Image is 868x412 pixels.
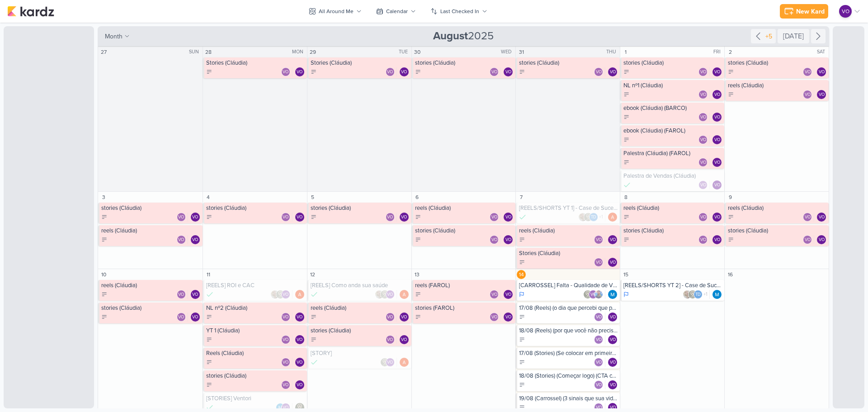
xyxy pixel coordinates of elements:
div: Ventori Oficial [490,235,499,244]
p: VO [505,238,511,242]
div: To Do [623,137,630,143]
p: Td [695,293,701,297]
p: VO [192,293,198,297]
div: Done [519,213,526,222]
div: Collaborators: Ventori Oficial [177,213,188,222]
div: Assignee: Ventori Oficial [712,180,722,189]
div: To Do [311,214,317,220]
div: Ventori Oficial [712,180,722,189]
div: 1 [621,47,630,57]
div: To Do [623,114,630,120]
div: To Do [623,91,630,98]
p: VO [401,215,407,220]
div: Ventori Oficial [281,290,290,299]
div: Ventori Oficial [817,67,826,76]
div: Assignee: Ventori Oficial [712,135,722,144]
div: 4 [204,193,213,202]
div: 6 [413,193,422,202]
div: To Do [415,214,421,220]
p: VO [842,7,849,15]
div: [REELS] ROI e CAC [206,282,305,289]
p: Td [591,215,596,220]
div: 13 [413,270,422,279]
div: Ventori Oficial [712,135,722,144]
p: VO [714,115,720,120]
p: VO [714,93,720,97]
div: Ventori Oficial [698,113,708,122]
div: To Do [206,69,212,75]
div: WED [501,48,514,56]
div: Collaborators: Ventori Oficial [594,67,605,76]
div: Stories (Cláudia) [206,59,305,66]
div: Ventori Oficial [177,313,186,322]
img: Sarah Violante [270,290,279,299]
div: Ventori Oficial [803,90,812,99]
p: VO [700,70,706,75]
p: VO [714,161,720,165]
p: VO [610,70,616,75]
div: To Do [101,237,108,243]
div: Assignee: Ventori Oficial [817,90,826,99]
div: Assignee: Ventori Oficial [817,213,826,222]
img: Leviê Agência de Marketing Digital [583,290,592,299]
p: VO [297,70,302,75]
p: VO [700,138,706,142]
span: month [105,32,123,41]
span: +1 [703,291,708,298]
div: Stories (Cláudia) [311,59,410,66]
p: VO [714,70,720,75]
div: stories (Cláudia) [415,59,514,66]
div: Stories (Cláudia) [519,250,618,257]
div: Thais de carvalho [589,213,598,222]
p: VO [805,93,811,97]
div: [REELS/SHORTS YT 2] - Case de Sucesso [623,282,722,289]
div: Palestra (Cláudia) (FAROL) [623,150,722,157]
div: Ventori Oficial [386,213,395,222]
img: Amanda ARAUJO [400,290,409,299]
div: Ventori Oficial [295,67,304,76]
div: Ventori Oficial [281,67,290,76]
div: Assignee: Ventori Oficial [400,67,409,76]
div: To Do [728,69,734,75]
div: reels (FAROL) [415,282,514,289]
div: Collaborators: Sarah Violante, Leviê Agência de Marketing Digital, Ventori Oficial [270,290,292,299]
div: Collaborators: Ventori Oficial [803,235,814,244]
div: To Do [623,159,630,166]
p: VO [283,70,288,75]
div: stories (Cláudia) [415,227,514,234]
div: 2 [726,47,735,57]
div: Assignee: Ventori Oficial [191,213,200,222]
div: To Do [101,291,108,298]
div: Ventori Oficial [177,235,186,244]
div: Ventori Oficial [712,213,722,222]
div: [REELS/SHORTS YT 1] - Case de Sucesso [519,204,618,212]
div: Ventori Oficial [698,67,708,76]
div: Ventori Oficial [698,158,708,167]
div: To Do [415,291,421,298]
div: 31 [517,47,526,57]
div: Ventori Oficial [698,180,708,189]
img: Sarah Violante [375,290,384,299]
img: Guilherme Savio [594,290,603,299]
div: Ventori Oficial [191,213,200,222]
div: stories (Cláudia) [101,204,201,212]
div: Collaborators: Ventori Oficial [490,67,501,76]
div: Ventori Oficial [594,67,603,76]
div: Assignee: Ventori Oficial [295,67,304,76]
div: Collaborators: Ventori Oficial [698,213,710,222]
div: Assignee: Ventori Oficial [504,235,513,244]
p: VO [805,215,811,220]
div: Ventori Oficial [504,290,513,299]
div: To Do [101,214,108,220]
div: Collaborators: Ventori Oficial [281,67,292,76]
div: To Do [519,237,525,243]
div: ebook (Cláudia) (BARCO) [623,104,722,112]
div: Collaborators: Ventori Oficial [698,135,710,144]
p: VO [178,293,184,297]
div: Ventori Oficial [712,90,722,99]
p: VO [700,115,706,120]
div: Ventori Oficial [817,90,826,99]
p: VO [714,183,720,188]
div: Assignee: Amanda ARAUJO [400,290,409,299]
div: Ventori Oficial [400,213,409,222]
